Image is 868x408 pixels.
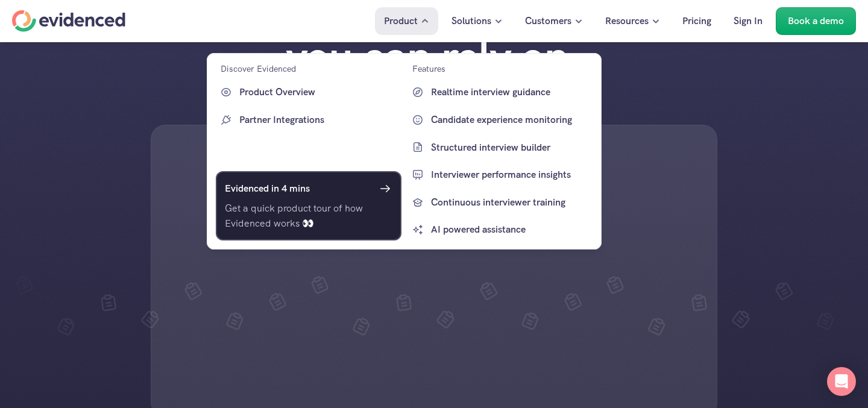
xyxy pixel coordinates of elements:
p: Candidate experience monitoring [431,112,590,128]
p: Product [384,13,418,29]
a: Continuous interviewer training [407,192,593,213]
p: Customers [525,13,571,29]
a: Evidenced in 4 minsGet a quick product tour of how Evidenced works 👀 [216,171,401,240]
h6: Evidenced in 4 mins [225,181,310,196]
p: Continuous interviewer training [431,195,590,210]
p: AI powered assistance [431,222,590,237]
p: Features [412,62,445,75]
p: Interviewer performance insights [431,167,590,183]
a: Pricing [673,7,720,35]
p: Resources [605,13,649,29]
p: Pricing [682,13,711,29]
a: Structured interview builder [407,136,593,158]
a: AI powered assistance [407,219,593,240]
p: Discover Evidenced [221,62,296,75]
a: Sign In [725,7,772,35]
a: Interviewer performance insights [407,164,593,186]
p: Product Overview [239,84,398,100]
p: Solutions [451,13,491,29]
p: Book a demo [788,13,844,29]
p: Realtime interview guidance [431,84,590,100]
a: Book a demo [776,7,856,35]
a: Product Overview [216,81,401,103]
p: Get a quick product tour of how Evidenced works 👀 [225,201,392,231]
a: Candidate experience monitoring [407,109,593,131]
p: Sign In [734,13,763,29]
div: Open Intercom Messenger [827,367,856,396]
p: Partner Integrations [239,112,398,128]
a: Realtime interview guidance [407,81,593,103]
a: Home [12,10,125,32]
p: Structured interview builder [431,139,590,155]
a: Partner Integrations [216,109,401,131]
